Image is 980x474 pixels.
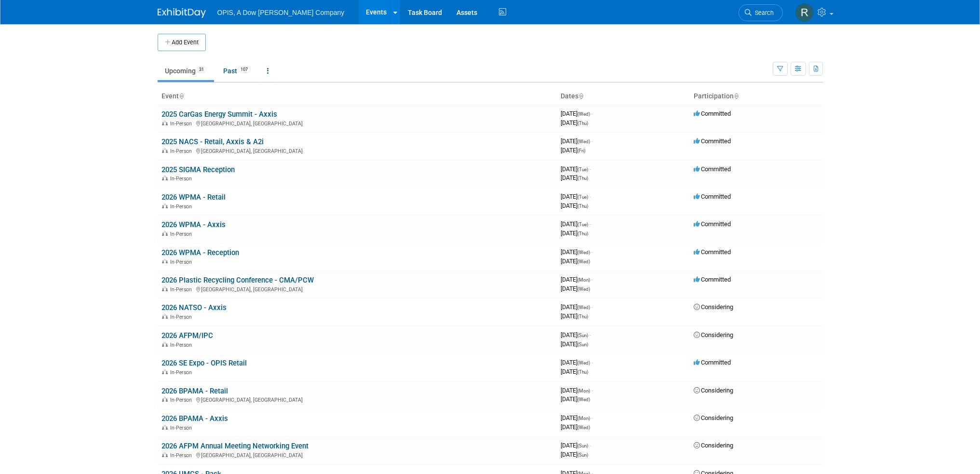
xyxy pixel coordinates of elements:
[561,110,593,117] span: [DATE]
[161,451,553,459] div: [GEOGRAPHIC_DATA], [GEOGRAPHIC_DATA]
[561,276,593,283] span: [DATE]
[577,443,588,448] span: (Sun)
[170,259,195,265] span: In-Person
[161,110,277,119] a: 2025 CarGas Energy Summit - Axxis
[162,203,168,208] img: In-Person Event
[734,92,738,100] a: Sort by Participation Type
[591,414,593,421] span: -
[170,121,195,127] span: In-Person
[161,165,235,174] a: 2025 SIGMA Reception
[577,277,590,283] span: (Mon)
[161,442,309,450] a: 2026 AFPM Annual Meeting Networking Event
[577,425,590,430] span: (Wed)
[591,276,593,283] span: -
[738,4,783,21] a: Search
[561,451,588,458] span: [DATE]
[577,250,590,255] span: (Wed)
[694,359,731,366] span: Committed
[161,331,213,340] a: 2026 AFPM/IPC
[162,369,168,374] img: In-Person Event
[694,248,731,256] span: Committed
[238,66,251,73] span: 107
[158,34,206,51] button: Add Event
[161,395,553,403] div: [GEOGRAPHIC_DATA], [GEOGRAPHIC_DATA]
[577,452,588,458] span: (Sun)
[577,148,585,153] span: (Fri)
[162,259,168,264] img: In-Person Event
[162,314,168,319] img: In-Person Event
[561,368,588,375] span: [DATE]
[161,137,264,146] a: 2025 NACS - Retail, Axxis & A2i
[577,286,590,292] span: (Wed)
[694,220,731,228] span: Committed
[158,88,557,105] th: Event
[561,442,591,449] span: [DATE]
[561,340,588,348] span: [DATE]
[577,397,590,402] span: (Wed)
[196,66,207,73] span: 31
[561,414,593,421] span: [DATE]
[577,360,590,366] span: (Wed)
[795,3,814,22] img: Renee Ortner
[561,331,591,339] span: [DATE]
[170,452,195,459] span: In-Person
[591,137,593,145] span: -
[577,388,590,393] span: (Mon)
[162,397,168,402] img: In-Person Event
[170,397,195,403] span: In-Person
[577,176,588,181] span: (Thu)
[694,303,733,311] span: Considering
[577,139,590,144] span: (Wed)
[561,395,590,403] span: [DATE]
[561,174,588,181] span: [DATE]
[170,231,195,237] span: In-Person
[162,231,168,236] img: In-Person Event
[577,314,588,319] span: (Thu)
[158,8,206,18] img: ExhibitDay
[161,387,228,395] a: 2026 BPAMA - Retail
[170,148,195,154] span: In-Person
[161,276,314,284] a: 2026 Plastic Recycling Conference - CMA/PCW
[161,147,553,154] div: [GEOGRAPHIC_DATA], [GEOGRAPHIC_DATA]
[590,331,591,339] span: -
[170,342,195,348] span: In-Person
[561,147,585,154] span: [DATE]
[170,425,195,431] span: In-Person
[561,119,588,126] span: [DATE]
[561,387,593,394] span: [DATE]
[561,303,593,311] span: [DATE]
[561,285,590,292] span: [DATE]
[162,425,168,430] img: In-Person Event
[561,193,591,200] span: [DATE]
[161,220,226,229] a: 2026 WPMA - Axxis
[561,165,591,173] span: [DATE]
[162,452,168,457] img: In-Person Event
[158,62,214,80] a: Upcoming31
[216,62,258,80] a: Past107
[590,220,591,228] span: -
[561,202,588,209] span: [DATE]
[561,312,588,320] span: [DATE]
[561,423,590,431] span: [DATE]
[557,88,690,105] th: Dates
[694,165,731,173] span: Committed
[694,137,731,145] span: Committed
[577,416,590,421] span: (Mon)
[161,193,226,202] a: 2026 WPMA - Retail
[694,442,733,449] span: Considering
[578,92,583,100] a: Sort by Start Date
[162,121,168,125] img: In-Person Event
[694,276,731,283] span: Committed
[577,222,588,227] span: (Tue)
[162,148,168,153] img: In-Person Event
[161,414,228,423] a: 2026 BPAMA - Axxis
[591,303,593,311] span: -
[561,137,593,145] span: [DATE]
[694,331,733,339] span: Considering
[577,167,588,172] span: (Tue)
[694,414,733,421] span: Considering
[694,387,733,394] span: Considering
[752,9,774,16] span: Search
[162,176,168,180] img: In-Person Event
[577,231,588,236] span: (Thu)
